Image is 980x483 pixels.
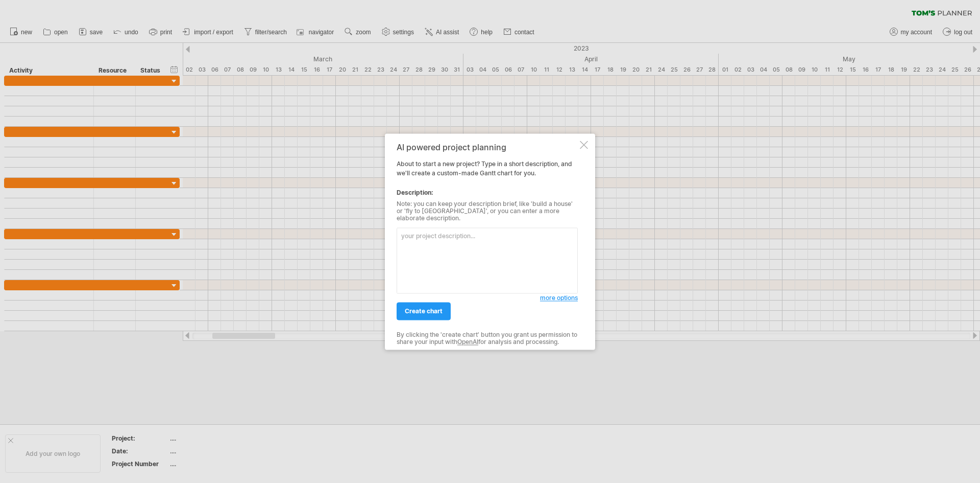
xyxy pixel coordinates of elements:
div: Note: you can keep your description brief, like 'build a house' or 'fly to [GEOGRAPHIC_DATA]', or... [397,200,578,222]
div: By clicking the 'create chart' button you grant us permission to share your input with for analys... [397,331,578,346]
a: more options [540,293,578,303]
a: create chart [397,302,451,320]
span: more options [540,294,578,302]
div: About to start a new project? Type in a short description, and we'll create a custom-made Gantt c... [397,143,578,340]
div: Description: [397,188,578,197]
div: AI powered project planning [397,143,578,152]
a: OpenAI [457,338,478,346]
span: create chart [405,307,443,315]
